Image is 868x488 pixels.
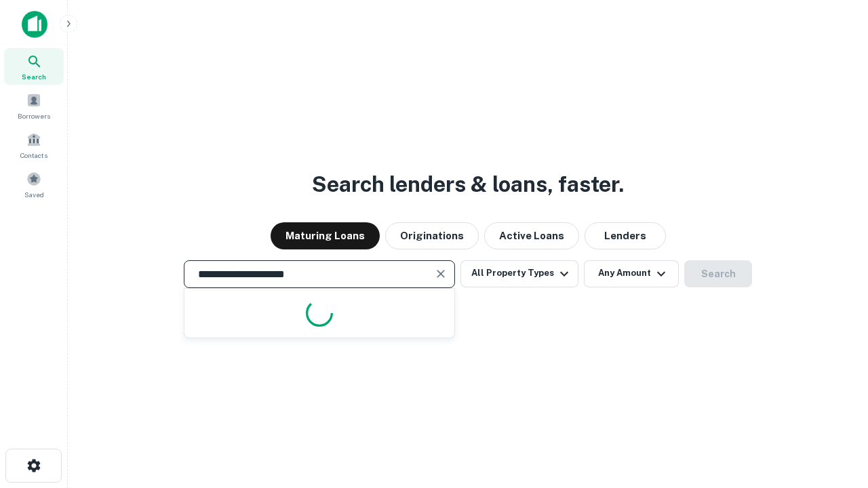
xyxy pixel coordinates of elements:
[460,260,578,287] button: All Property Types
[20,150,47,161] span: Contacts
[22,71,46,82] span: Search
[22,11,47,38] img: capitalize-icon.png
[18,110,50,121] span: Borrowers
[312,168,624,201] h3: Search lenders & loans, faster.
[800,380,868,445] iframe: Chat Widget
[271,222,380,249] button: Maturing Loans
[431,264,450,283] button: Clear
[484,222,579,249] button: Active Loans
[24,189,44,200] span: Saved
[4,48,64,85] a: Search
[4,166,64,203] a: Saved
[585,222,666,249] button: Lenders
[385,222,479,249] button: Originations
[4,87,64,124] a: Borrowers
[584,260,679,287] button: Any Amount
[4,127,64,163] a: Contacts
